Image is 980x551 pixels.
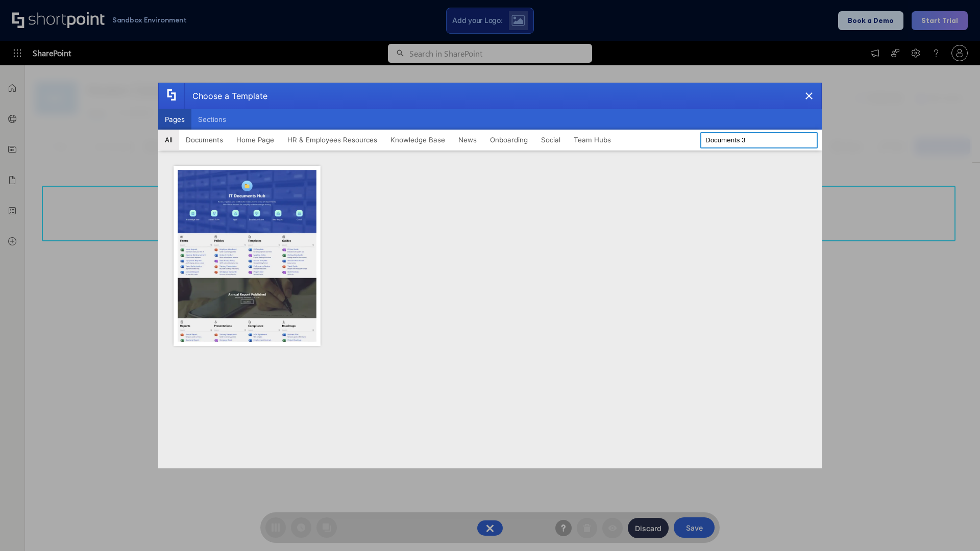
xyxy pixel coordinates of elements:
button: Pages [158,109,191,130]
input: Search [700,132,818,148]
button: Home Page [230,130,281,150]
button: Social [534,130,567,150]
iframe: Chat Widget [929,502,980,551]
button: Sections [191,109,233,130]
button: Team Hubs [567,130,618,150]
button: Knowledge Base [384,130,452,150]
div: template selector [158,83,822,468]
button: Onboarding [483,130,534,150]
button: News [452,130,483,150]
div: Choose a Template [184,83,267,109]
button: HR & Employees Resources [281,130,384,150]
button: All [158,130,179,150]
button: Documents [179,130,230,150]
